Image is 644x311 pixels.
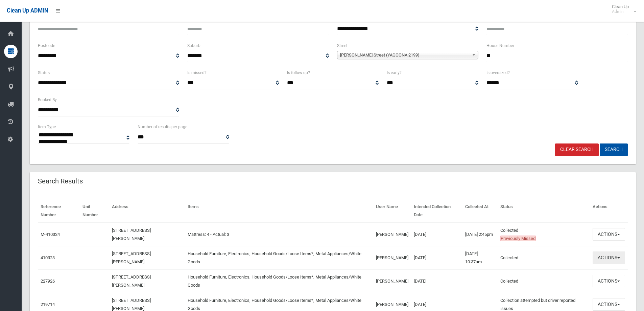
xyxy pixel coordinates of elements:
a: M-410324 [41,232,60,237]
button: Actions [593,275,625,287]
td: [DATE] 10:37am [462,246,498,269]
span: [PERSON_NAME] Street (YAGOONA 2199) [340,51,469,59]
button: Search [600,143,628,156]
td: Household Furniture, Electronics, Household Goods/Loose Items*, Metal Appliances/White Goods [185,269,373,293]
td: Mattress: 4 - Actual: 3 [185,223,373,246]
th: Actions [590,199,628,223]
label: Booked By [38,96,57,104]
td: [DATE] [411,223,462,246]
th: Intended Collection Date [411,199,462,223]
button: Actions [593,228,625,241]
button: Actions [593,251,625,264]
span: Clean Up ADMIN [7,7,48,14]
a: [STREET_ADDRESS][PERSON_NAME] [112,228,151,241]
label: Is missed? [187,69,207,76]
th: Unit Number [80,199,109,223]
td: [PERSON_NAME] [373,223,411,246]
a: [STREET_ADDRESS][PERSON_NAME] [112,251,151,264]
th: Status [498,199,590,223]
td: [DATE] 2:45pm [462,223,498,246]
th: User Name [373,199,411,223]
a: Clear Search [555,143,599,156]
td: [PERSON_NAME] [373,246,411,269]
th: Address [109,199,185,223]
td: [DATE] [411,269,462,293]
td: Household Furniture, Electronics, Household Goods/Loose Items*, Metal Appliances/White Goods [185,246,373,269]
span: Clean Up [609,4,636,14]
label: Is early? [387,69,402,76]
a: 410323 [41,255,55,260]
td: Collected [498,223,590,246]
label: Street [337,42,348,49]
label: House Number [486,42,514,49]
label: Postcode [38,42,55,49]
label: Is oversized? [486,69,510,76]
label: Number of results per page [138,123,187,131]
a: 219714 [41,302,55,307]
a: [STREET_ADDRESS][PERSON_NAME] [112,274,151,288]
a: [STREET_ADDRESS][PERSON_NAME] [112,298,151,311]
label: Item Type [38,123,56,131]
th: Items [185,199,373,223]
td: [PERSON_NAME] [373,269,411,293]
label: Suburb [187,42,200,49]
th: Collected At [462,199,498,223]
td: Collected [498,269,590,293]
th: Reference Number [38,199,80,223]
td: [DATE] [411,246,462,269]
label: Is follow up? [287,69,310,76]
header: Search Results [30,175,91,188]
a: 227926 [41,279,55,284]
span: Previously Missed [500,236,536,241]
small: Admin [612,9,629,14]
label: Status [38,69,50,76]
button: Actions [593,298,625,311]
td: Collected [498,246,590,269]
